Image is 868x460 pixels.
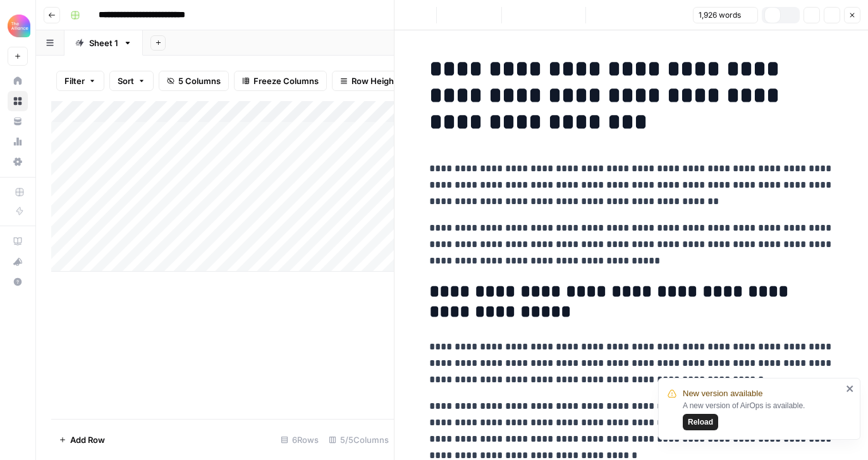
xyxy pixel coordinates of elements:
[56,71,104,91] button: Filter
[693,7,758,23] button: 1,926 words
[118,75,134,87] span: Sort
[8,91,28,111] a: Browse
[89,37,118,49] div: Sheet 1
[64,30,143,56] a: Sheet 1
[846,384,855,394] button: close
[324,430,394,450] div: 5/5 Columns
[683,387,762,400] span: New version available
[254,75,319,87] span: Freeze Columns
[109,71,154,91] button: Sort
[8,152,28,172] a: Settings
[8,111,28,131] a: Your Data
[699,9,741,21] span: 1,926 words
[351,75,397,87] span: Row Height
[178,75,221,87] span: 5 Columns
[683,400,842,430] div: A new version of AirOps is available.
[8,231,28,251] a: AirOps Academy
[8,15,30,37] img: Alliance Logo
[8,71,28,91] a: Home
[276,430,324,450] div: 6 Rows
[8,131,28,152] a: Usage
[8,272,28,292] button: Help + Support
[332,71,405,91] button: Row Height
[159,71,229,91] button: 5 Columns
[8,251,28,272] button: What's new?
[70,433,105,446] span: Add Row
[683,414,718,430] button: Reload
[234,71,327,91] button: Freeze Columns
[688,416,713,428] span: Reload
[64,75,85,87] span: Filter
[8,10,28,42] button: Workspace: Alliance
[51,430,113,450] button: Add Row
